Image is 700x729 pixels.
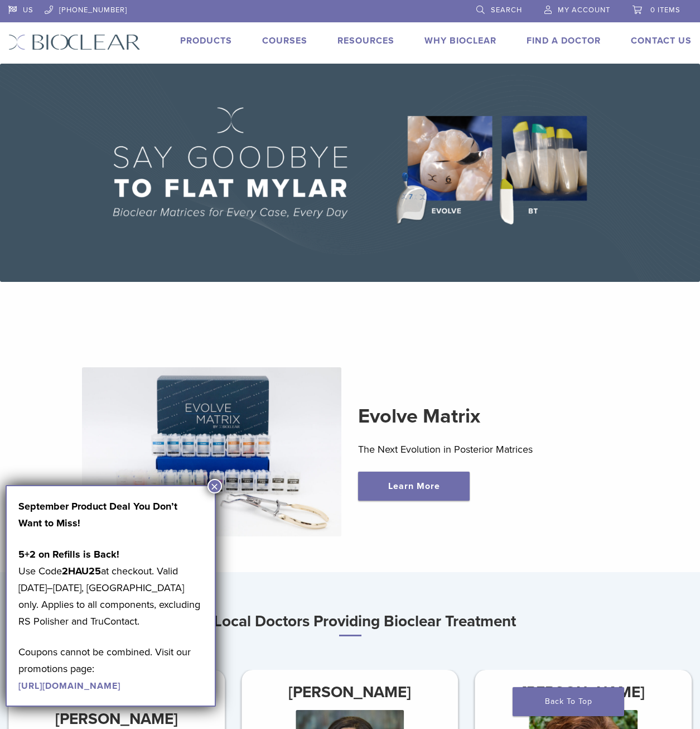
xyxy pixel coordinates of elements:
p: Coupons cannot be combined. Visit our promotions page: [18,644,203,694]
a: Resources [337,35,394,46]
span: Search [491,6,522,15]
p: The Next Evolution in Posterior Matrices [358,441,617,458]
a: Products [180,35,232,46]
strong: 2HAU25 [62,565,101,577]
a: Why Bioclear [424,35,496,46]
img: Bioclear [8,34,141,50]
strong: 5+2 on Refills is Back! [18,548,119,560]
span: My Account [558,6,610,15]
strong: September Product Deal You Don’t Want to Miss! [18,500,177,529]
a: Back To Top [513,687,624,716]
a: Learn More [358,472,470,501]
button: Close [207,479,222,493]
p: Use Code at checkout. Valid [DATE]–[DATE], [GEOGRAPHIC_DATA] only. Applies to all components, exc... [18,546,203,630]
a: Find A Doctor [527,35,601,46]
h2: Evolve Matrix [358,403,617,430]
a: Contact Us [631,35,692,46]
a: Courses [262,35,307,46]
a: [URL][DOMAIN_NAME] [18,680,120,692]
h3: [PERSON_NAME] [475,679,692,706]
span: 0 items [650,6,680,15]
h3: [PERSON_NAME] [242,679,458,706]
img: Evolve Matrix [82,367,341,537]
